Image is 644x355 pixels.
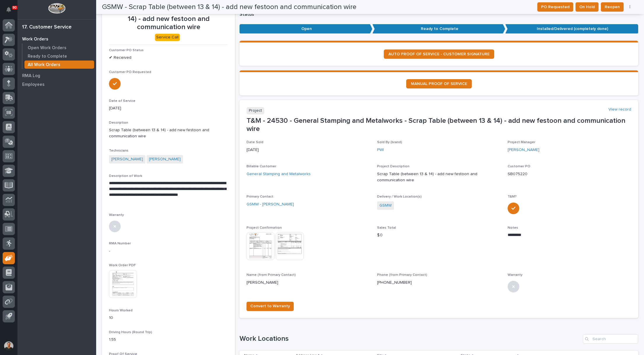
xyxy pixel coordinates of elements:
[247,171,311,177] a: General Stamping and Metalworks
[372,24,505,34] p: Ready to Complete
[508,165,530,168] span: Customer PO
[508,273,522,277] span: Warranty
[505,24,638,34] p: Installed/Delivered (completely done)
[22,44,96,52] a: Open Work Orders
[22,73,40,79] p: RMA Log
[377,226,396,230] span: Sales Total
[537,2,573,12] button: PO Requested
[508,195,517,198] span: T&M?
[17,71,96,80] a: RMA Log
[3,340,15,352] button: users-avatar
[406,79,472,88] a: MANUAL PROOF OF SERVICE
[109,174,142,178] span: Description of Work
[541,3,569,10] span: PO Requested
[605,3,620,10] span: Reopen
[109,49,144,52] span: Customer PO Status
[109,248,228,254] p: -
[109,242,131,245] span: RMA Number
[601,2,624,12] button: Reopen
[3,3,15,16] button: Notifications
[377,195,422,198] span: Delivery / Work Location(s)
[384,49,494,59] a: AUTO PROOF OF SERVICE - CUSTOMER SIGNATURE
[247,147,370,153] p: [DATE]
[508,171,631,177] p: SB075220
[247,107,264,114] p: Project
[247,226,282,230] span: Project Confirmation
[17,35,96,43] a: Work Orders
[22,61,96,69] a: All Work Orders
[109,213,124,217] span: Warranty
[508,226,518,230] span: Notes
[109,55,228,61] p: ✔ Received
[250,303,290,310] span: Convert to Warranty
[508,141,535,144] span: Project Manager
[109,70,151,74] span: Customer PO Requested
[28,62,60,68] p: All Work Orders
[583,334,638,344] input: Search
[22,82,45,87] p: Employees
[247,201,294,207] a: GSMW - [PERSON_NAME]
[22,52,96,60] a: Ready to Complete
[247,273,296,277] span: Name (from Primary Contact)
[109,337,228,343] p: 1.55
[247,141,263,144] span: Date Sold
[109,127,228,139] p: Scrap Table (between 13 & 14) - add new festoon and communication wire
[377,171,501,183] p: Scrap Table (between 13 & 14) - add new festoon and communication wire
[240,12,638,17] p: Status
[247,165,276,168] span: Billable Customer
[17,80,96,89] a: Employees
[109,309,133,312] span: Hours Worked
[109,105,228,111] p: [DATE]
[579,3,595,10] span: On Hold
[149,156,181,162] a: [PERSON_NAME]
[28,54,67,59] p: Ready to Complete
[7,7,15,16] div: Notifications90
[111,156,143,162] a: [PERSON_NAME]
[377,141,402,144] span: Sold By (brand)
[576,2,599,12] button: On Hold
[28,45,66,51] p: Open Work Orders
[247,280,370,286] p: [PERSON_NAME]
[379,203,392,209] a: GSMW
[109,6,228,31] p: GSMW - Scrap Table (between 13 & 14) - add new festoon and communication wire
[377,232,501,238] p: $ 0
[377,280,412,286] p: [PHONE_NUMBER]
[247,117,631,134] p: T&M - 24530 - General Stamping and Metalworks - Scrap Table (between 13 & 14) - add new festoon a...
[240,335,580,343] h1: Work Locations
[247,195,273,198] span: Primary Contact
[155,34,180,41] div: Service Call
[240,24,372,34] p: Open
[388,52,490,56] span: AUTO PROOF OF SERVICE - CUSTOMER SIGNATURE
[247,302,294,311] button: Convert to Warranty
[109,264,136,267] span: Work Order PDF
[109,121,128,125] span: Description
[377,147,384,153] a: PWI
[109,315,228,321] p: 10
[411,82,467,86] span: MANUAL PROOF OF SERVICE
[13,6,17,10] p: 90
[377,273,427,277] span: Phone (from Primary Contact)
[109,331,152,334] span: Driving Hours (Round Trip)
[608,107,631,112] a: View record
[22,37,48,42] p: Work Orders
[22,24,72,31] div: 17. Customer Service
[102,3,356,11] h2: GSMW - Scrap Table (between 13 & 14) - add new festoon and communication wire
[508,147,539,153] a: [PERSON_NAME]
[48,3,65,14] img: Workspace Logo
[109,99,136,103] span: Date of Service
[109,149,129,152] span: Technicians
[377,165,409,168] span: Project Description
